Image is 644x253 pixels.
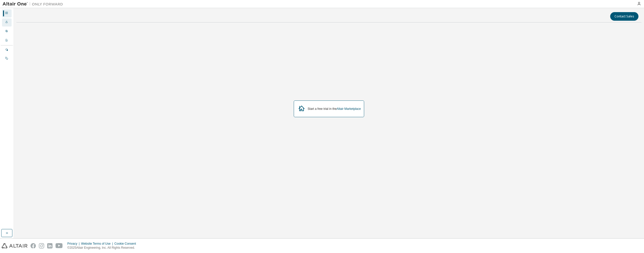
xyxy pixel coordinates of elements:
[47,243,52,248] img: linkedin.svg
[337,107,361,111] a: Altair Marketplace
[2,18,12,27] div: Users
[2,46,12,54] div: Managed
[610,12,638,21] button: Contact Sales
[39,243,44,248] img: instagram.svg
[2,243,28,248] img: altair_logo.svg
[2,28,12,36] div: User Profile
[2,55,12,63] div: On Prem
[67,246,139,250] p: © 2025 Altair Engineering, Inc. All Rights Reserved.
[81,242,114,246] div: Website Terms of Use
[308,107,361,111] div: Start a free trial in the
[2,9,12,17] div: Dashboard
[3,2,66,7] img: Altair One
[2,37,12,45] div: Company Profile
[67,242,81,246] div: Privacy
[31,243,36,248] img: facebook.svg
[56,243,63,248] img: youtube.svg
[114,242,139,246] div: Cookie Consent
